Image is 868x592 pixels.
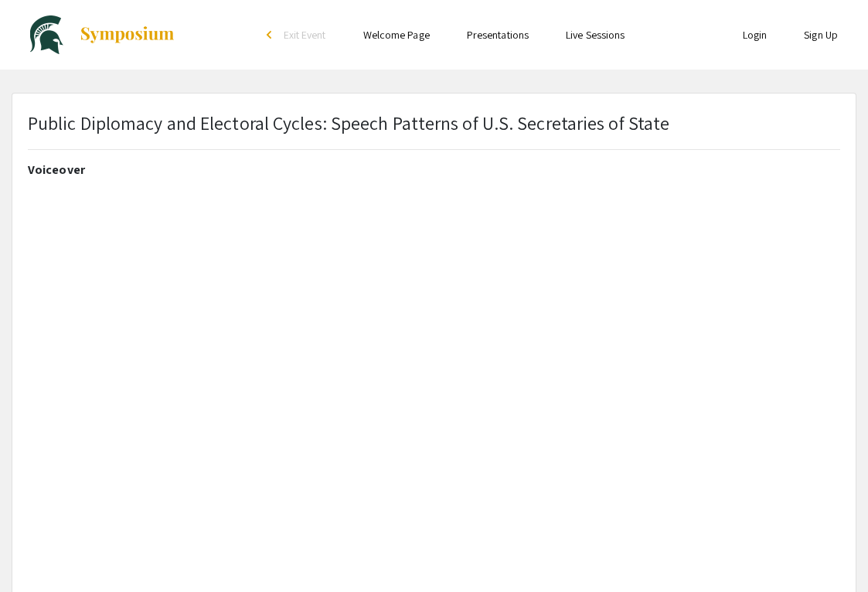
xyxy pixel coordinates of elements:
a: Welcome Page [363,28,430,42]
img: Symposium by ForagerOne [79,26,175,44]
img: Mid-Michigan Symposium for Undergraduate Research Experiences 2025 [30,15,63,54]
p: Public Diplomacy and Electoral Cycles: Speech Patterns of U.S. Secretaries of State [28,109,669,137]
a: Presentations [467,28,529,42]
span: Exit Event [284,28,326,42]
a: Login [743,28,768,42]
div: arrow_back_ios [267,30,276,39]
a: Live Sessions [566,28,625,42]
a: Sign Up [804,28,838,42]
a: Mid-Michigan Symposium for Undergraduate Research Experiences 2025 [12,15,175,54]
h2: Voiceover [28,162,840,177]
